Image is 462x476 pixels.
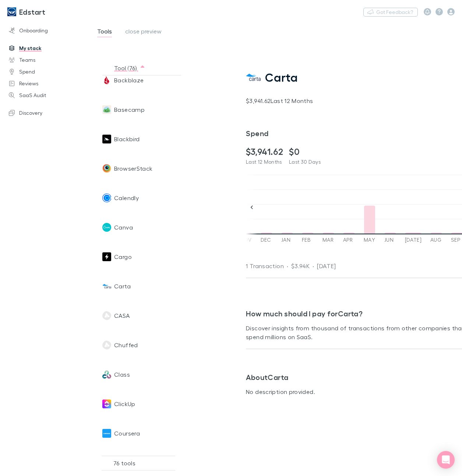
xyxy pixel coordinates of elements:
span: Chuffed [114,330,138,360]
p: $3,941.62 Last 12 Months [246,96,313,105]
span: Cargo [114,242,132,271]
p: [DATE] [317,262,336,270]
span: Jan [281,237,293,243]
span: Feb [302,237,314,243]
img: Carta's Logo [102,282,111,291]
span: Last 12 Months [246,159,282,165]
a: SaaS Audit [1,89,88,101]
a: Spend [1,66,88,78]
span: Carta [114,271,131,301]
span: Tools [97,28,112,37]
h2: $0 [289,146,321,157]
img: Coursera's Logo [102,429,111,438]
span: Calendly [114,183,139,213]
img: BrowserStack's Logo [102,164,111,173]
span: Mar [322,237,334,243]
p: 1 Transaction [246,262,284,270]
h3: Edstart [19,7,45,16]
span: ClickUp [114,389,135,419]
img: Basecamp's Logo [102,105,111,114]
span: Coursera [114,419,140,448]
span: Canva [114,213,133,242]
img: Blackbird's Logo [102,135,111,143]
span: Basecamp [114,95,145,124]
div: Open Intercom Messenger [437,451,455,469]
h3: About Carta [246,373,289,381]
span: Class [114,360,130,389]
img: ClickUp's Logo [102,399,111,408]
a: Onboarding [1,25,88,36]
img: Edstart's Logo [7,7,16,16]
img: Canva's Logo [102,223,111,232]
img: Class.com.au's Logo [102,370,111,379]
a: My stack [1,42,88,54]
a: Discovery [1,107,88,119]
button: Got Feedback? [363,8,418,17]
span: Aug [430,237,442,243]
img: CASA's Logo [102,311,111,320]
span: Backblaze [114,65,144,95]
span: BrowserStack [114,154,152,183]
span: Carta [265,70,298,84]
span: Dec [261,237,272,243]
span: [DATE] [405,237,422,243]
img: Carta's Logo [246,70,261,85]
div: 76 tools [102,456,175,470]
a: Reviews [1,78,88,89]
a: Teams [1,54,88,66]
span: Jun [384,237,396,243]
span: Blackbird [114,124,140,154]
img: Backblaze's Logo [102,76,111,85]
div: · [313,262,314,270]
img: Cargo's Logo [102,252,111,261]
span: Apr [343,237,355,243]
p: $3.94K [291,262,310,270]
span: Last 30 Days [289,159,321,165]
div: · [287,262,288,270]
span: CASA [114,301,130,330]
img: Calendly's Logo [102,193,111,202]
span: May [364,237,375,243]
a: Edstart [3,3,50,21]
button: Tool (76) [114,61,145,75]
span: close preview [125,28,162,37]
h2: $3,941.62 [246,146,283,157]
img: Chuffed's Logo [102,341,111,349]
